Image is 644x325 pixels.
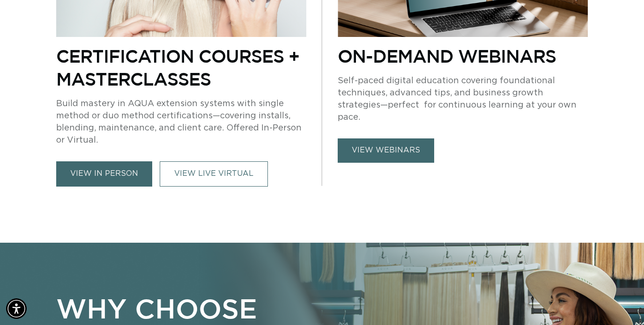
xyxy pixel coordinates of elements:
p: Certification Courses + Masterclasses [56,44,306,90]
p: On-Demand Webinars [338,44,588,67]
a: view in person [56,161,152,186]
a: VIEW LIVE VIRTUAL [160,161,268,186]
a: view webinars [338,138,434,162]
div: Accessibility Menu [6,298,27,319]
p: Self-paced digital education covering foundational techniques, advanced tips, and business growth... [338,75,588,123]
p: Build mastery in AQUA extension systems with single method or duo method certifications—covering ... [56,98,306,146]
